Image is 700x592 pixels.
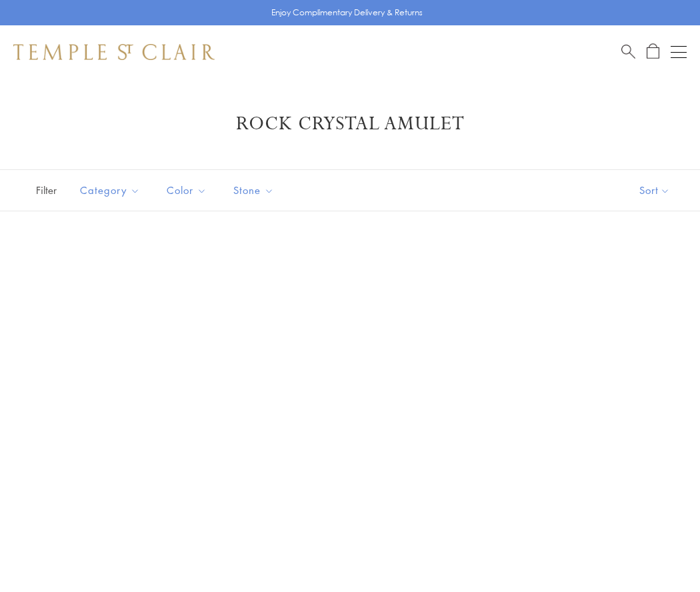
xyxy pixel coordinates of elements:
[70,175,150,205] button: Category
[271,6,423,19] p: Enjoy Complimentary Delivery & Returns
[223,175,284,205] button: Stone
[157,175,217,205] button: Color
[621,43,635,60] a: Search
[227,182,284,199] span: Stone
[13,44,215,60] img: Temple St. Clair
[647,43,659,60] a: Open Shopping Bag
[671,44,687,60] button: Open navigation
[609,170,700,211] button: Show sort by
[33,112,667,136] h1: Rock Crystal Amulet
[160,182,217,199] span: Color
[73,182,150,199] span: Category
